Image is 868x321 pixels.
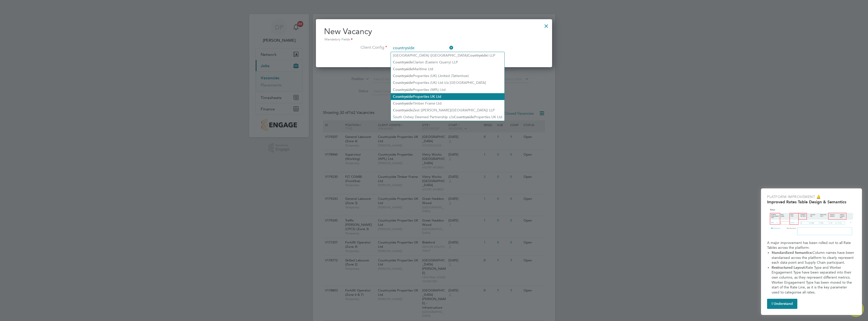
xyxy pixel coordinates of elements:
[393,88,413,92] b: Countryside
[391,52,504,59] li: [GEOGRAPHIC_DATA] ([GEOGRAPHIC_DATA] ) LLP
[767,206,856,238] img: Updated Rates Table Design & Semantics
[772,251,812,255] strong: Standardized Semantics:
[391,86,504,93] li: Properties (WPL) Ltd
[391,66,504,72] li: Maritime Ltd
[772,265,853,294] span: Rate Type and Worker Engagement Type have been separated into their own columns, as they represen...
[391,114,504,120] li: South Oxhey Deemed Partnership c/o Properties UK Ltd
[767,200,856,204] h2: Improved Rates Table Design & Semantics
[767,240,856,250] p: A major improvement has been rolled out to all Rate Tables across the platform:
[391,100,504,107] li: Timber Frame Ltd
[468,53,487,58] b: Countryside
[393,108,413,112] b: Countryside
[324,26,544,42] h2: New Vacancy
[393,74,413,78] b: Countryside
[393,94,413,99] b: Countryside
[391,79,504,86] li: Properties (UK) Ltd t/a [GEOGRAPHIC_DATA]
[324,37,544,42] div: Mandatory Fields
[393,67,413,71] b: Countryside
[393,81,413,85] b: Countryside
[772,251,855,265] span: Column names have been standarised across the platform to clearly represent each data point and S...
[767,299,797,309] button: I Understand
[391,59,504,66] li: Clarion (Eastern Quarry) LLP
[767,194,856,200] p: Platform Improvement 🔔
[772,265,806,270] strong: Restructured Layout:
[393,101,413,106] b: Countryside
[391,72,504,79] li: Properties (UK) Limited (Tattenhoe)
[391,93,504,100] li: Properties UK Ltd
[393,60,413,64] b: Countryside
[761,188,862,315] div: Improved Rate Table Semantics
[454,115,474,119] b: Countryside
[391,107,504,114] li: Zest ([PERSON_NAME][GEOGRAPHIC_DATA]) LLP
[324,45,387,50] label: Client Config
[391,44,453,52] input: Search for...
